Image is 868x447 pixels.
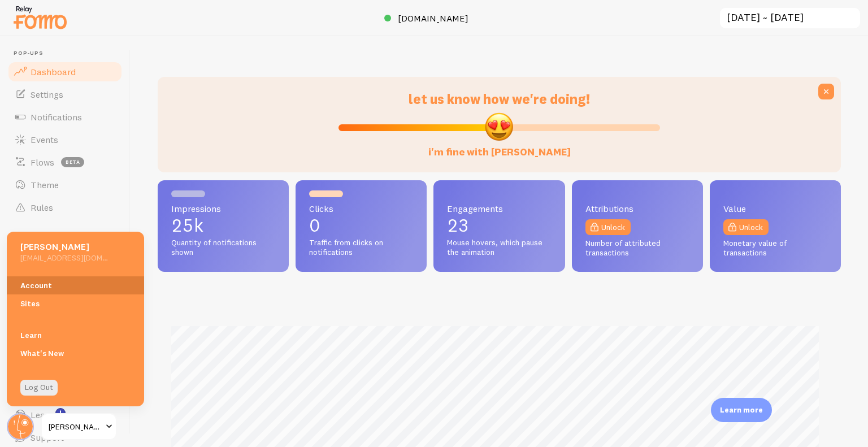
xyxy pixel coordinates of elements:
span: let us know how we're doing! [409,90,590,107]
img: fomo-relay-logo-orange.svg [12,3,68,32]
a: Account [7,276,144,294]
span: Traffic from clicks on notifications [309,238,413,258]
a: Learn [7,326,144,344]
span: Monetary value of transactions [723,238,827,258]
a: Notifications [7,106,123,128]
p: Learn more [720,405,763,415]
span: Settings [31,89,63,100]
div: Learn more [711,398,772,422]
span: beta [61,157,84,167]
span: Dashboard [31,66,76,77]
a: [PERSON_NAME] [41,413,117,440]
a: Theme [7,173,123,196]
span: Events [31,134,58,145]
h5: [EMAIL_ADDRESS][DOMAIN_NAME] [20,253,108,263]
a: Log Out [20,380,58,396]
span: Value [723,204,827,213]
span: Attributions [585,204,689,213]
a: Sites [7,294,144,313]
span: Theme [31,179,59,190]
a: What's New [7,344,144,362]
label: i'm fine with [PERSON_NAME] [428,134,571,159]
img: emoji.png [484,111,514,142]
span: Notifications [31,111,82,123]
p: 23 [447,216,551,235]
svg: <p>Watch New Feature Tutorials!</p> [55,408,66,418]
span: Impressions [171,204,275,213]
a: Unlock [723,219,769,235]
span: Clicks [309,204,413,213]
a: Events [7,128,123,151]
a: Rules [7,196,123,219]
a: Unlock [585,219,631,235]
p: 25k [171,216,275,235]
a: Flows beta [7,151,123,173]
span: [PERSON_NAME] [49,420,102,433]
p: 0 [309,216,413,235]
span: Quantity of notifications shown [171,238,275,258]
span: Engagements [447,204,551,213]
span: Flows [31,157,54,168]
a: Dashboard [7,60,123,83]
span: Pop-ups [14,50,123,57]
span: Number of attributed transactions [585,238,689,258]
span: Mouse hovers, which pause the animation [447,238,551,258]
a: Settings [7,83,123,106]
span: Learn [31,409,54,420]
h5: [PERSON_NAME] [20,241,108,253]
span: Rules [31,202,53,213]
